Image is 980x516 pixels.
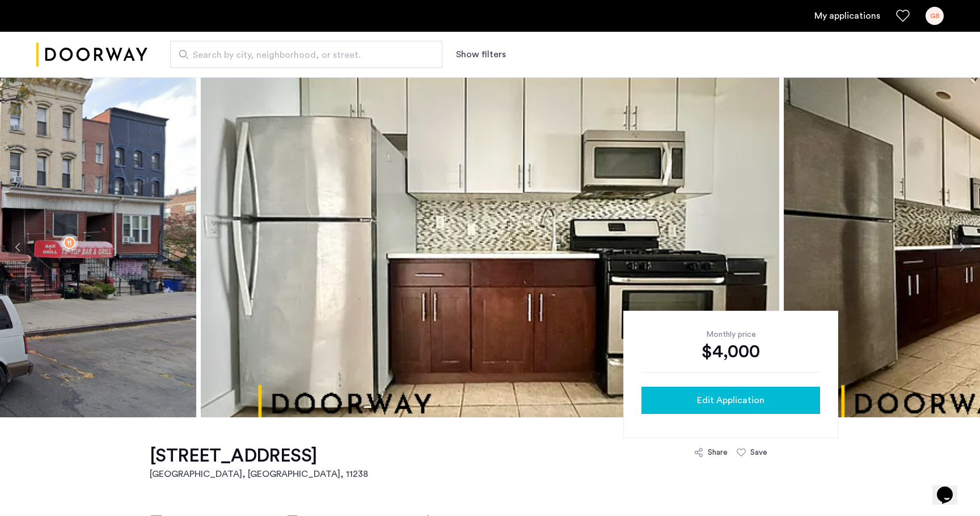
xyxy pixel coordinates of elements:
[36,33,147,76] a: Cazamio logo
[641,387,820,414] button: button
[201,77,779,417] img: apartment
[150,467,368,481] h2: [GEOGRAPHIC_DATA], [GEOGRAPHIC_DATA] , 11238
[926,7,944,25] div: GB
[641,340,820,363] div: $4,000
[150,445,368,481] a: [STREET_ADDRESS][GEOGRAPHIC_DATA], [GEOGRAPHIC_DATA], 11238
[952,238,971,257] button: Next apartment
[697,394,764,407] span: Edit Application
[750,447,767,458] div: Save
[150,445,368,467] h1: [STREET_ADDRESS]
[170,41,442,68] input: Apartment Search
[932,471,969,505] iframe: chat widget
[193,48,411,62] span: Search by city, neighborhood, or street.
[36,33,147,76] img: logo
[896,9,910,23] a: Favorites
[641,329,820,340] div: Monthly price
[814,9,880,23] a: My application
[9,238,28,257] button: Previous apartment
[708,447,728,458] div: Share
[456,48,506,61] button: Show or hide filters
